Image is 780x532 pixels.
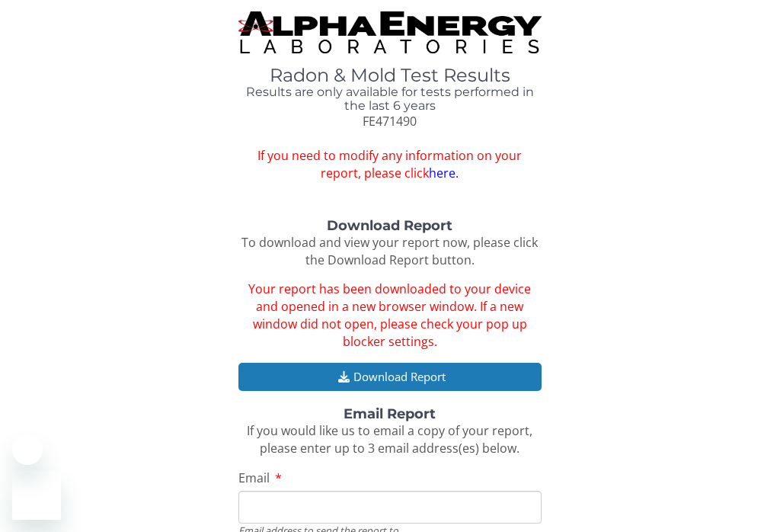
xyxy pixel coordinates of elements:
span: If you would like us to email a copy of your report, please enter up to 3 email address(es) below. [247,422,532,457]
img: TightCrop.jpg [238,11,542,53]
a: here. [429,165,459,181]
iframe: Button to launch messaging window [12,471,61,520]
span: FE471490 [363,113,417,130]
span: If you need to modify any information on your report, please click [238,147,542,182]
h1: Radon & Mold Test Results [238,66,542,85]
strong: Email Report [344,405,436,422]
strong: Download Report [327,217,452,234]
span: Your report has been downloaded to your device and opened in a new browser window. If a new windo... [248,280,531,350]
h4: Results are only available for tests performed in the last 6 years [238,85,542,112]
span: To download and view your report now, please click the Download Report button. [241,234,538,268]
iframe: Close message [12,434,43,465]
span: Email [238,470,270,486]
button: Download Report [238,363,542,391]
